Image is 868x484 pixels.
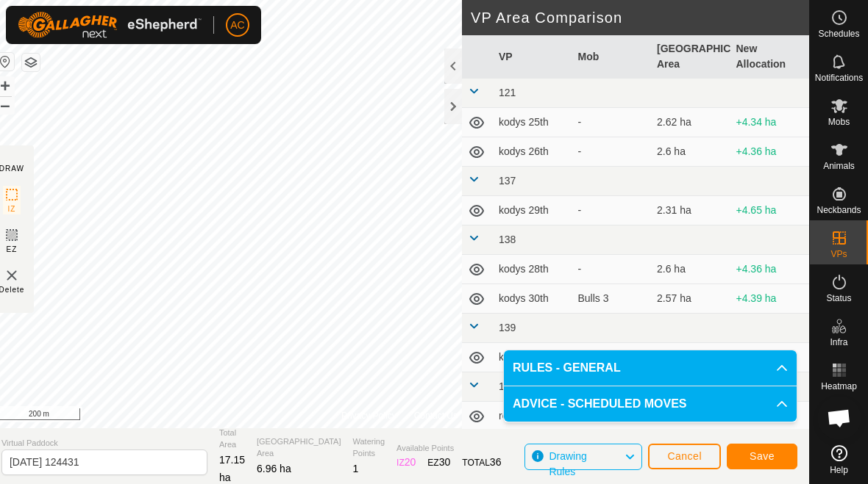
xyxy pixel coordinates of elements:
span: Help [830,466,848,474]
td: 2.62 ha [651,108,730,137]
span: VPs [830,250,847,259]
td: +4.39 ha [730,284,810,314]
td: +4.34 ha [730,108,810,137]
p-accordion-header: ADVICE - SCHEDULED MOVES [504,386,797,422]
span: Heatmap [821,382,857,391]
span: 20 [405,456,416,468]
span: EZ [7,244,18,255]
span: 121 [499,87,516,98]
div: TOTAL [462,455,501,470]
span: 17.15 ha [219,454,245,483]
td: kodys 27th [493,343,572,372]
span: Cancel [667,450,702,462]
span: Status [826,294,851,303]
td: 2.6 ha [651,137,730,167]
span: ADVICE - SCHEDULED MOVES [513,395,686,413]
td: 2.31 ha [651,196,730,225]
a: Contact Us [414,409,458,422]
div: - [578,115,646,130]
button: Cancel [648,444,721,469]
span: Available Points [396,442,501,455]
span: 141 [499,380,516,392]
td: kodys 30th [493,284,572,314]
span: 36 [490,456,502,468]
p-accordion-header: RULES - GENERAL [504,350,797,386]
div: EZ [427,455,450,470]
span: IZ [7,203,15,214]
span: Virtual Paddock [1,437,207,449]
td: kodys 25th [493,108,572,137]
img: Gallagher Logo [18,12,202,38]
span: Save [750,450,775,462]
span: AC [230,18,244,33]
a: Help [810,439,868,480]
th: Mob [572,35,652,79]
div: - [578,261,646,277]
span: RULES - GENERAL [513,359,621,377]
td: +4.65 ha [730,196,810,225]
h2: VP Area Comparison [471,9,809,26]
td: kodys 26th [493,137,572,167]
span: Mobs [828,118,850,126]
span: [GEOGRAPHIC_DATA] Area [257,436,341,460]
span: 139 [499,322,516,333]
span: 6.96 ha [257,463,291,474]
div: - [578,203,646,218]
span: Animals [823,162,855,170]
div: Open chat [817,396,861,440]
td: rowed 25th [493,402,572,431]
span: 138 [499,234,516,245]
span: Notifications [815,73,863,82]
button: Map Layers [22,54,40,71]
a: Privacy Policy [341,409,396,422]
th: New Allocation [730,35,810,79]
span: Watering Points [353,436,385,460]
th: [GEOGRAPHIC_DATA] Area [651,35,730,79]
td: kodys 28th [493,255,572,284]
img: VP [3,267,21,284]
div: - [578,144,646,159]
div: Bulls 3 [578,291,646,306]
th: VP [493,35,572,79]
span: 137 [499,175,516,187]
span: Neckbands [817,206,861,214]
td: +4.36 ha [730,255,810,284]
span: Schedules [818,29,859,38]
td: +4.83 ha [730,343,810,372]
td: 2.57 ha [651,284,730,314]
td: kodys 29th [493,196,572,225]
span: Total Area [219,427,245,451]
span: Infra [830,338,847,347]
div: IZ [396,455,416,470]
span: 30 [439,456,451,468]
td: 2.6 ha [651,255,730,284]
td: 2.13 ha [651,343,730,372]
span: 1 [353,463,359,474]
span: Drawing Rules [549,450,586,477]
td: +4.36 ha [730,137,810,167]
button: Save [727,444,797,469]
